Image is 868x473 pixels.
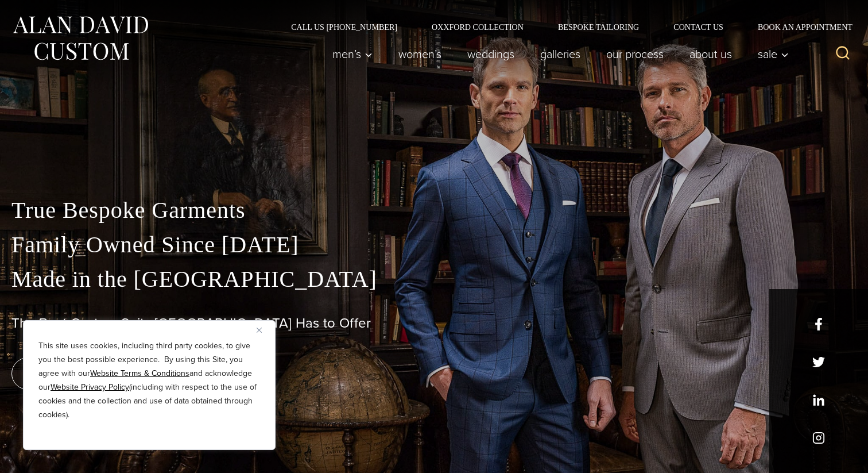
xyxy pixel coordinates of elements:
a: Contact Us [656,23,741,31]
h1: The Best Custom Suits [GEOGRAPHIC_DATA] Has to Offer [11,315,857,332]
a: Call Us [PHONE_NUMBER] [274,23,414,31]
button: Close [257,323,270,337]
a: Website Terms & Conditions [90,367,189,379]
a: Galleries [528,43,594,66]
a: Bespoke Tailoring [541,23,656,31]
nav: Primary Navigation [320,43,795,66]
a: Women’s [386,43,455,66]
a: Our Process [594,43,677,66]
span: Sale [758,48,789,60]
a: Oxxford Collection [414,23,541,31]
img: Alan David Custom [11,13,149,64]
span: Men’s [332,48,373,60]
a: Website Privacy Policy [51,381,129,393]
a: book an appointment [11,357,172,390]
a: About Us [677,43,745,66]
nav: Secondary Navigation [274,23,857,31]
p: True Bespoke Garments Family Owned Since [DATE] Made in the [GEOGRAPHIC_DATA] [11,193,857,297]
button: View Search Form [829,40,857,68]
p: This site uses cookies, including third party cookies, to give you the best possible experience. ... [38,339,260,422]
img: Close [257,328,262,333]
a: Book an Appointment [741,23,857,31]
a: weddings [455,43,528,66]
